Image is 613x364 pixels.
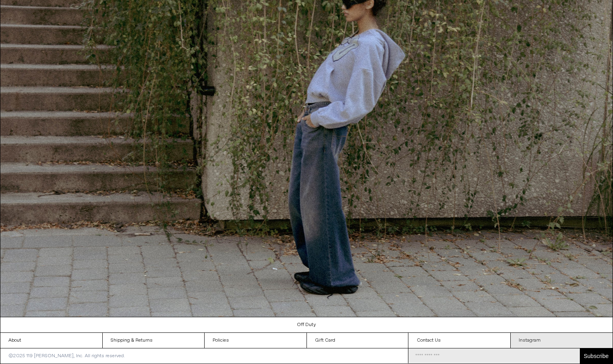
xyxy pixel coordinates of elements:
a: Shipping & Returns [103,333,205,348]
a: Gift Card [307,333,409,348]
button: Subscribe [580,348,613,364]
input: Email Address [408,348,579,364]
a: About [0,333,102,348]
a: Instagram [511,333,613,348]
a: Contact Us [409,333,511,348]
a: Off Duty [0,317,613,332]
p: ©2025 119 [PERSON_NAME], Inc. All rights reserved. [0,348,133,364]
a: Policies [205,333,306,348]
